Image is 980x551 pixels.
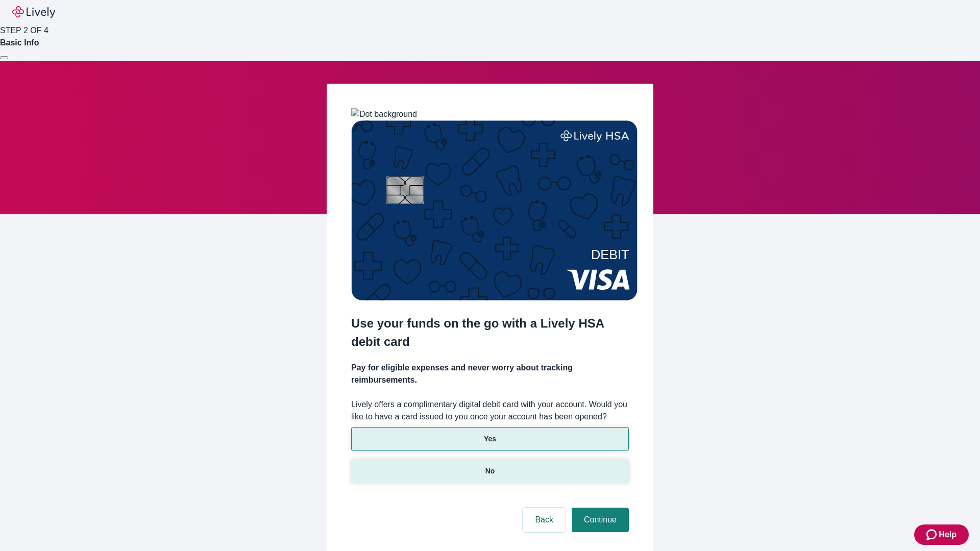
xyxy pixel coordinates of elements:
[939,529,957,541] span: Help
[523,508,566,532] button: Back
[351,459,629,483] button: No
[12,6,55,18] img: Lively
[351,314,629,351] h2: Use your funds on the go with a Lively HSA debit card
[351,398,629,423] label: Lively offers a complimentary digital debit card with your account. Would you like to have a card...
[351,362,629,386] h4: Pay for eligible expenses and never worry about tracking reimbursements.
[485,466,495,477] p: No
[351,108,417,120] img: Dot background
[572,508,629,532] button: Continue
[926,529,939,541] svg: Zendesk support icon
[484,434,496,444] p: Yes
[351,427,629,451] button: Yes
[351,120,638,300] img: Debit card
[914,524,969,545] button: Zendesk support iconHelp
